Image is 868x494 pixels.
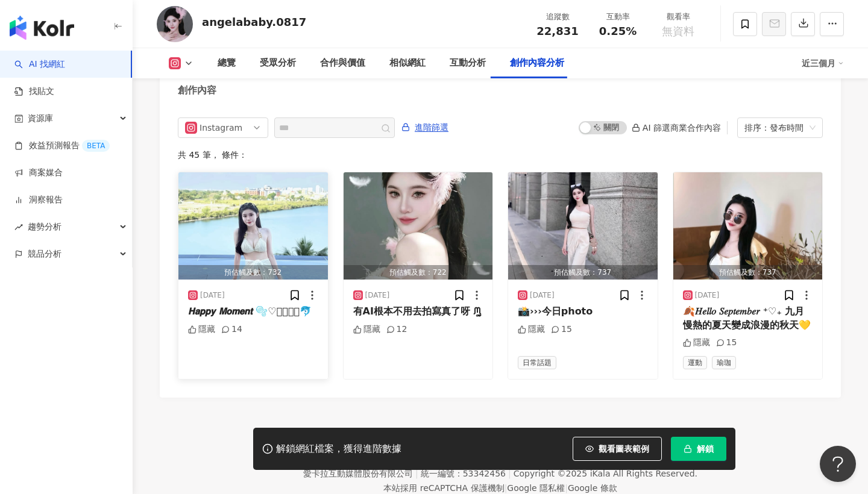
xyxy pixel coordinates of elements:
div: 創作內容分析 [510,56,564,70]
button: 觀看圖表範例 [573,437,662,461]
div: 受眾分析 [260,56,296,70]
span: 解鎖 [697,444,714,454]
span: 運動 [683,356,707,369]
div: 總覽 [218,56,236,70]
span: | [565,483,568,493]
button: 預估觸及數：722 [344,172,493,280]
div: 14 [221,324,242,336]
div: 隱藏 [518,324,545,336]
div: 互動率 [595,11,641,23]
span: | [508,469,511,478]
div: 解鎖網紅檔案，獲得進階數據 [276,443,401,455]
div: 預估觸及數：737 [673,265,823,280]
div: 15 [716,337,737,349]
div: 有AI根本不用去拍寫真了呀 ᙏ̤̫͚ [353,305,483,318]
button: 預估觸及數：732 [178,172,328,280]
div: 隱藏 [683,337,710,349]
span: 瑜珈 [712,356,736,369]
div: 隱藏 [188,324,215,336]
span: 日常話題 [518,356,556,369]
div: 合作與價值 [320,56,365,70]
span: 進階篩選 [415,118,448,137]
a: searchAI 找網紅 [14,58,65,70]
a: 效益預測報告BETA [14,140,110,152]
div: 15 [551,324,572,336]
div: 預估觸及數：737 [508,265,658,280]
div: [DATE] [200,290,225,301]
span: 無資料 [662,25,694,37]
a: 找貼文 [14,86,54,98]
a: 商案媒合 [14,167,63,179]
span: 趨勢分析 [28,213,61,240]
img: post-image [508,172,658,280]
div: [DATE] [695,290,720,301]
span: 競品分析 [28,240,61,267]
button: 預估觸及數：737 [673,172,823,280]
div: AI 篩選商業合作內容 [632,123,721,133]
div: 預估觸及數：732 [178,265,328,280]
div: 預估觸及數：722 [344,265,493,280]
button: 進階篩選 [401,117,449,137]
span: 觀看圖表範例 [599,444,649,454]
div: 創作內容 [178,84,216,97]
div: 互動分析 [450,56,486,70]
a: iKala [590,469,611,478]
button: 解鎖 [671,437,726,461]
img: KOL Avatar [157,6,193,42]
a: Google 條款 [568,483,617,493]
div: 12 [386,324,407,336]
span: 資源庫 [28,105,53,132]
span: | [415,469,418,478]
div: 📸›››今日𝗽𝗵𝗼𝘁𝗼 [518,305,648,318]
div: [DATE] [365,290,390,301]
div: Instagram [200,118,239,137]
a: Google 隱私權 [507,483,565,493]
div: 愛卡拉互動媒體股份有限公司 [303,469,413,478]
img: logo [10,16,74,40]
div: 共 45 筆 ， 條件： [178,150,823,160]
div: 追蹤數 [535,11,580,23]
div: [DATE] [530,290,555,301]
span: 22,831 [536,25,578,37]
div: 🍂𝐻𝑒𝑙𝑙𝑜 𝑆𝑒𝑝𝑡𝑒𝑚𝑏𝑒𝑟 ⁺♡₊ 九月 慢熱的夏天變成浪漫的秋天💛 [683,305,813,332]
div: Copyright © 2025 All Rights Reserved. [514,469,697,478]
div: 近三個月 [802,54,844,73]
span: 0.25% [599,25,637,37]
div: 𝙃𝙖𝙥𝙥𝙮 𝙈𝙤𝙢𝙚𝙣𝙩 🫧♡𓈒𓂂𓇼𓈒🐬 [188,305,318,318]
img: post-image [178,172,328,280]
span: | [505,483,508,493]
div: 相似網紅 [389,56,426,70]
img: post-image [673,172,823,280]
div: 隱藏 [353,324,380,336]
span: rise [14,223,23,231]
div: 觀看率 [655,11,701,23]
div: 排序：發布時間 [744,118,805,137]
button: 預估觸及數：737 [508,172,658,280]
div: angelababy.0817 [202,14,306,30]
img: post-image [344,172,493,280]
a: 洞察報告 [14,194,63,206]
div: 統一編號：53342456 [421,469,506,478]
